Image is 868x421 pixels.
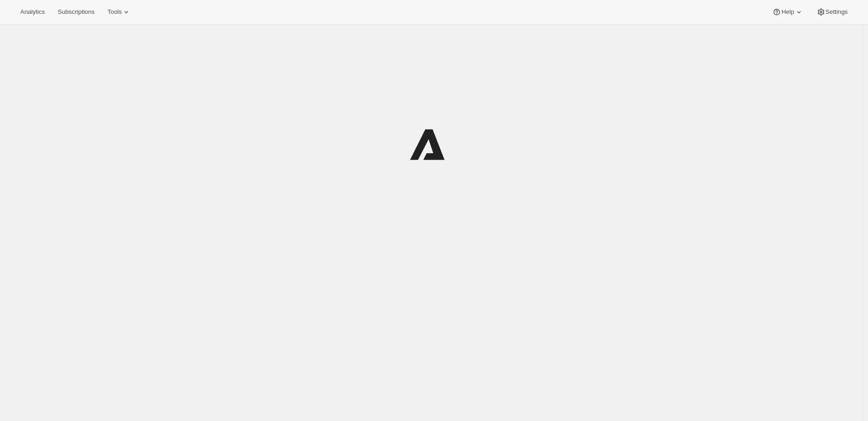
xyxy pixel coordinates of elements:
span: Settings [826,8,848,16]
span: Tools [107,8,122,16]
button: Help [767,6,809,18]
button: Subscriptions [52,6,100,18]
button: Tools [102,6,136,18]
button: Settings [811,6,853,18]
span: Analytics [20,8,45,16]
span: Help [781,8,794,16]
span: Subscriptions [58,8,94,16]
button: Analytics [15,6,50,18]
